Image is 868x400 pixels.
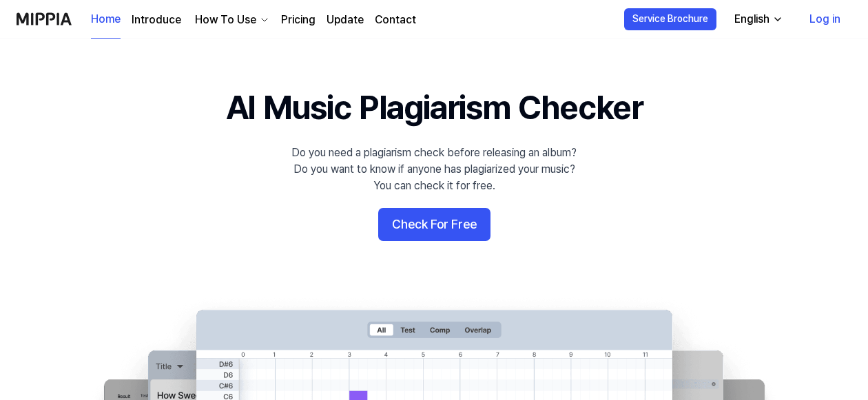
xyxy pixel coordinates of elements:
a: Contact [375,12,416,28]
button: Service Brochure [624,8,716,30]
div: How To Use [192,12,259,28]
button: How To Use [192,12,270,28]
a: Pricing [281,12,316,28]
div: Do you need a plagiarism check before releasing an album? Do you want to know if anyone has plagi... [291,145,577,194]
a: Introduce [132,12,181,28]
button: English [723,6,792,33]
div: English [732,11,772,28]
button: Check For Free [378,208,490,241]
h1: AI Music Plagiarism Checker [226,85,643,131]
a: Update [327,12,364,28]
a: Home [91,1,121,39]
